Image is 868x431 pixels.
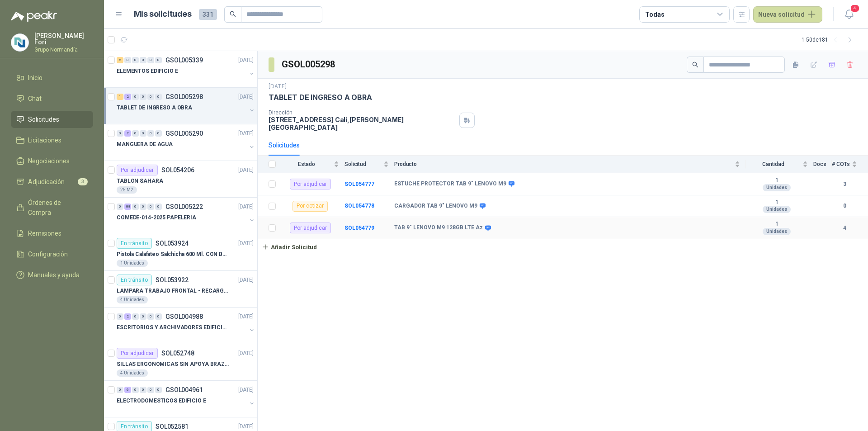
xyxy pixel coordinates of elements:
p: [DATE] [238,203,254,211]
span: Configuración [28,249,68,259]
p: [DATE] [238,129,254,138]
p: [DATE] [238,166,254,175]
div: 2 [124,94,131,100]
p: [DATE] [238,56,254,65]
p: Pistola Calafateo Salchicha 600 Ml. CON BOQUILLA [117,250,229,259]
a: Adjudicación3 [11,173,93,190]
b: TAB 9" LENOVO M9 128GB LTE Az [394,224,483,232]
div: 0 [132,204,139,210]
div: 0 [140,204,146,210]
a: 0 6 0 0 0 0 GSOL004961[DATE] ELECTRODOMESTICOS EDIFICIO E [117,384,255,413]
p: GSOL005290 [165,130,203,137]
div: 0 [117,130,123,137]
a: 1 2 0 0 0 0 GSOL005298[DATE] TABLET DE INGRESO A OBRA [117,91,255,120]
span: 331 [199,9,217,20]
span: Solicitudes [28,114,59,124]
p: TABLET DE INGRESO A OBRA [269,93,372,102]
span: Adjudicación [28,177,65,187]
span: # COTs [832,161,850,167]
p: [STREET_ADDRESS] Cali , [PERSON_NAME][GEOGRAPHIC_DATA] [269,116,456,131]
div: 0 [155,313,162,320]
b: CARGADOR TAB 9" LENOVO M9 [394,203,477,210]
button: 4 [841,6,857,23]
span: 4 [850,4,860,13]
p: ESCRITORIOS Y ARCHIVADORES EDIFICIO E [117,323,229,332]
span: Licitaciones [28,135,61,145]
a: 0 2 0 0 0 0 GSOL004988[DATE] ESCRITORIOS Y ARCHIVADORES EDIFICIO E [117,311,255,340]
div: Unidades [763,228,791,235]
p: [DATE] [238,276,254,284]
b: 3 [832,180,857,189]
div: 0 [155,57,162,63]
p: SOL052581 [156,423,189,430]
p: [DATE] [238,422,254,431]
p: [PERSON_NAME] Fori [34,33,93,45]
a: 2 0 0 0 0 0 GSOL005339[DATE] ELEMENTOS EDIFICIO E [117,55,255,84]
div: Solicitudes [269,140,300,150]
div: 6 [124,387,131,393]
div: 0 [147,313,154,320]
p: ELECTRODOMESTICOS EDIFICIO E [117,397,206,405]
div: 4 Unidades [117,369,148,377]
span: Manuales y ayuda [28,270,80,280]
p: LAMPARA TRABAJO FRONTAL - RECARGABLE [117,287,229,295]
p: GSOL005339 [165,57,203,63]
p: MANGUERA DE AGUA [117,140,173,149]
b: 0 [832,202,857,210]
p: GSOL004988 [165,313,203,320]
p: SOL053922 [156,277,189,283]
div: 0 [140,387,146,393]
div: 0 [140,313,146,320]
div: 0 [155,94,162,100]
div: 0 [117,313,123,320]
a: Solicitudes [11,111,93,128]
b: ESTUCHE PROTECTOR TAB 9" LENOVO M9 [394,180,506,188]
div: 2 [124,313,131,320]
p: Grupo Normandía [34,47,93,52]
div: 0 [140,94,146,100]
div: 0 [140,57,146,63]
div: 0 [147,387,154,393]
p: SILLAS ERGONOMICAS SIN APOYA BRAZOS [117,360,229,369]
th: Cantidad [745,156,813,173]
button: Añadir Solicitud [258,239,321,255]
span: Remisiones [28,228,61,238]
div: Por adjudicar [117,348,158,359]
span: Producto [394,161,733,167]
b: SOL054778 [344,203,374,209]
div: Por cotizar [292,201,328,212]
div: 2 [117,57,123,63]
div: 88 [124,204,131,210]
h1: Mis solicitudes [134,8,192,21]
a: En tránsitoSOL053924[DATE] Pistola Calafateo Salchicha 600 Ml. CON BOQUILLA1 Unidades [104,234,257,271]
p: GSOL004961 [165,387,203,393]
p: ELEMENTOS EDIFICIO E [117,67,178,76]
span: Negociaciones [28,156,70,166]
button: Nueva solicitud [753,6,822,23]
div: Unidades [763,206,791,213]
span: Solicitud [344,161,382,167]
a: SOL054777 [344,181,374,187]
div: 0 [140,130,146,137]
div: 0 [155,387,162,393]
span: Cantidad [745,161,801,167]
div: 0 [147,130,154,137]
p: SOL052748 [161,350,194,356]
div: Por adjudicar [117,165,158,175]
p: GSOL005298 [165,94,203,100]
a: Añadir Solicitud [258,239,868,255]
span: Chat [28,94,42,104]
span: Inicio [28,73,42,83]
span: 3 [78,178,88,185]
a: 0 2 0 0 0 0 GSOL005290[DATE] MANGUERA DE AGUA [117,128,255,157]
a: Inicio [11,69,93,86]
th: # COTs [832,156,868,173]
th: Solicitud [344,156,394,173]
div: Por adjudicar [290,179,331,189]
div: 2 [124,130,131,137]
div: 0 [147,94,154,100]
a: Manuales y ayuda [11,266,93,284]
p: SOL054206 [161,167,194,173]
th: Docs [813,156,832,173]
div: Todas [645,9,664,19]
